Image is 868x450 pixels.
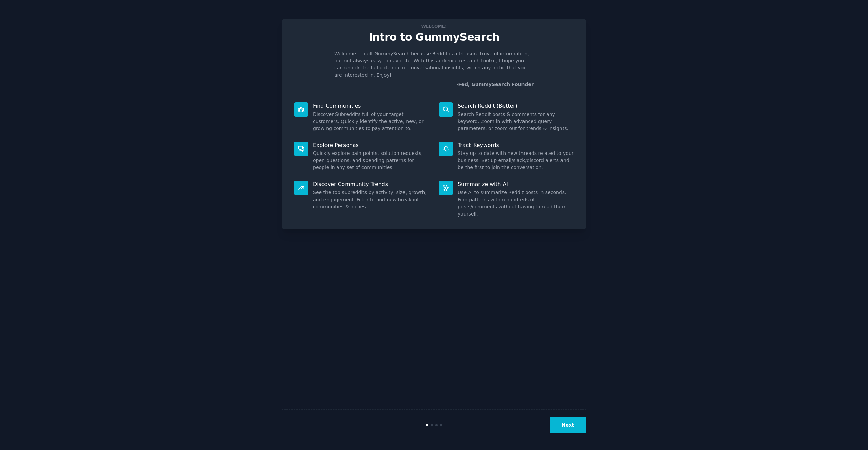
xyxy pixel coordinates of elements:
p: Find Communities [313,102,429,109]
p: Search Reddit (Better) [458,102,574,109]
dd: See the top subreddits by activity, size, growth, and engagement. Filter to find new breakout com... [313,189,429,210]
dd: Quickly explore pain points, solution requests, open questions, and spending patterns for people ... [313,150,429,171]
p: Discover Community Trends [313,181,429,188]
dd: Search Reddit posts & comments for any keyword. Zoom in with advanced query parameters, or zoom o... [458,111,574,132]
p: Intro to GummySearch [289,31,579,43]
dd: Use AI to summarize Reddit posts in seconds. Find patterns within hundreds of posts/comments with... [458,189,574,218]
a: Fed, GummySearch Founder [458,82,534,87]
p: Summarize with AI [458,181,574,188]
p: Track Keywords [458,142,574,149]
p: Welcome! I built GummySearch because Reddit is a treasure trove of information, but not always ea... [334,50,534,79]
dd: Stay up to date with new threads related to your business. Set up email/slack/discord alerts and ... [458,150,574,171]
span: Welcome! [420,23,448,30]
div: - [456,81,534,88]
button: Next [550,417,586,433]
dd: Discover Subreddits full of your target customers. Quickly identify the active, new, or growing c... [313,111,429,132]
p: Explore Personas [313,142,429,149]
